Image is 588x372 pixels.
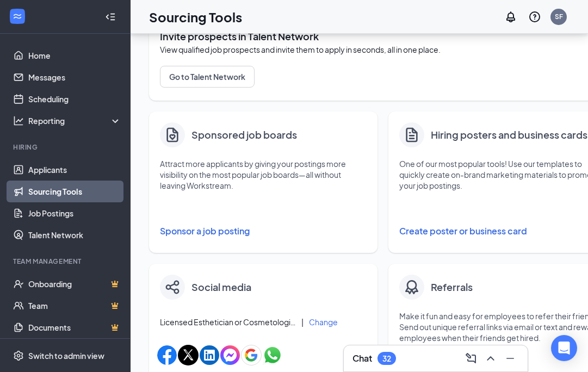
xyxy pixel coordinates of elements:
img: clipboard [164,126,181,144]
div: Team Management [13,257,119,266]
button: Sponsor a job posting [160,220,367,242]
svg: Notifications [504,10,517,23]
span: Licensed Esthetician or Cosmetologist for [GEOGRAPHIC_DATA] at [GEOGRAPHIC_DATA], [GEOGRAPHIC_DATA] [160,317,296,327]
a: Talent Network [28,224,121,246]
img: googleIcon [241,345,262,365]
a: DocumentsCrown [28,317,121,338]
button: Minimize [502,350,519,367]
div: Reporting [28,115,122,126]
div: Hiring [13,142,119,152]
img: share [165,280,180,294]
svg: ComposeMessage [465,352,478,365]
svg: ChevronUp [484,352,497,365]
img: linkedinIcon [200,345,219,365]
div: Switch to admin view [28,350,104,361]
a: Home [28,45,121,66]
a: TeamCrown [28,295,121,317]
img: facebookIcon [157,345,177,365]
img: whatsappIcon [263,345,282,365]
p: Attract more applicants by giving your postings more visibility on the most popular job boards—al... [160,158,367,191]
button: Go to Talent Network [160,66,255,88]
img: badge [403,278,420,296]
button: Change [309,318,338,326]
a: OnboardingCrown [28,273,121,295]
a: Messages [28,66,121,88]
h4: Social media [191,280,251,295]
div: Open Intercom Messenger [551,335,577,361]
a: Job Postings [28,202,121,224]
h4: Hiring posters and business cards [431,127,587,142]
h1: Sourcing Tools [149,8,242,26]
svg: Analysis [13,115,24,126]
h4: Referrals [431,280,473,295]
svg: WorkstreamLogo [12,11,23,22]
a: Applicants [28,159,121,181]
div: SF [555,12,563,21]
svg: Settings [13,350,24,361]
div: 32 [382,354,391,363]
h3: Chat [352,352,372,364]
a: Scheduling [28,88,121,110]
button: ChevronUp [482,350,499,367]
div: | [301,316,304,328]
img: facebookMessengerIcon [220,345,240,365]
svg: Minimize [504,352,517,365]
svg: QuestionInfo [528,10,541,23]
svg: Collapse [105,11,116,22]
h4: Sponsored job boards [191,127,297,142]
a: Sourcing Tools [28,181,121,202]
svg: Document [403,126,420,144]
img: xIcon [178,345,199,365]
button: ComposeMessage [462,350,480,367]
